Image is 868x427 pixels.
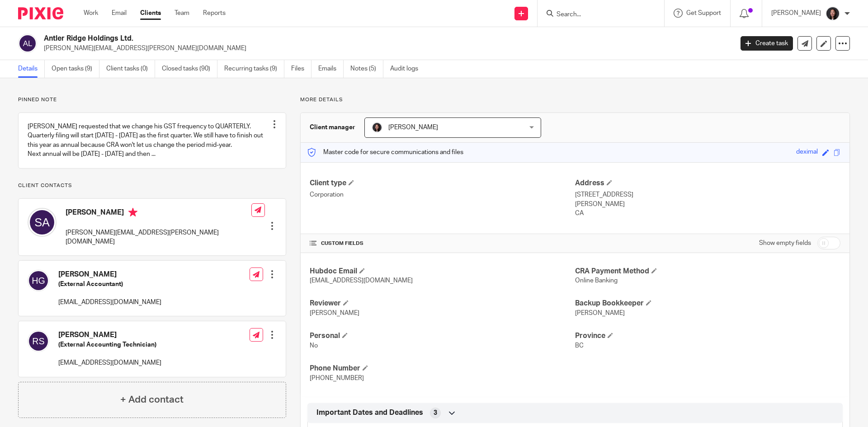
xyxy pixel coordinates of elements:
[759,239,811,248] label: Show empty fields
[120,393,184,407] h4: + Add contact
[741,36,793,51] a: Create task
[575,343,584,349] span: BC
[18,60,45,78] a: Details
[112,9,127,18] a: Email
[224,60,284,78] a: Recurring tasks (9)
[318,60,344,78] a: Emails
[310,190,575,199] p: Corporation
[44,34,590,43] h2: Antler Ridge Holdings Ltd.
[66,228,251,247] p: [PERSON_NAME][EMAIL_ADDRESS][PERSON_NAME][DOMAIN_NAME]
[58,298,161,307] p: [EMAIL_ADDRESS][DOMAIN_NAME]
[58,270,161,279] h4: [PERSON_NAME]
[44,44,727,53] p: [PERSON_NAME][EMAIL_ADDRESS][PERSON_NAME][DOMAIN_NAME]
[310,123,355,132] h3: Client manager
[203,9,226,18] a: Reports
[575,310,625,316] span: [PERSON_NAME]
[310,267,575,276] h4: Hubdoc Email
[388,124,438,131] span: [PERSON_NAME]
[575,190,840,199] p: [STREET_ADDRESS]
[310,343,318,349] span: No
[291,60,311,78] a: Files
[310,375,364,381] span: [PHONE_NUMBER]
[310,364,575,373] h4: Phone Number
[310,299,575,308] h4: Reviewer
[310,240,575,247] h4: CUSTOM FIELDS
[686,10,721,16] span: Get Support
[128,208,137,217] i: Primary
[58,340,161,349] h5: (External Accounting Technician)
[796,147,818,158] div: deximal
[310,331,575,341] h4: Personal
[575,331,840,341] h4: Province
[28,270,49,291] img: svg%3E
[575,200,840,209] p: [PERSON_NAME]
[58,358,161,367] p: [EMAIL_ADDRESS][DOMAIN_NAME]
[18,7,63,19] img: Pixie
[58,330,161,340] h4: [PERSON_NAME]
[826,6,840,21] img: Lili%20square.jpg
[575,277,618,284] span: Online Banking
[350,60,383,78] a: Notes (5)
[771,9,821,18] p: [PERSON_NAME]
[575,178,840,188] h4: Address
[18,96,286,103] p: Pinned note
[307,148,463,157] p: Master code for secure communications and files
[372,122,382,133] img: Lili%20square.jpg
[28,208,57,237] img: svg%3E
[18,34,37,53] img: svg%3E
[316,408,423,418] span: Important Dates and Deadlines
[162,60,217,78] a: Closed tasks (90)
[106,60,155,78] a: Client tasks (0)
[140,9,161,18] a: Clients
[310,310,359,316] span: [PERSON_NAME]
[575,209,840,218] p: CA
[58,280,161,289] h5: (External Accountant)
[28,330,49,352] img: svg%3E
[390,60,425,78] a: Audit logs
[575,267,840,276] h4: CRA Payment Method
[18,182,286,189] p: Client contacts
[310,178,575,188] h4: Client type
[84,9,98,18] a: Work
[575,299,840,308] h4: Backup Bookkeeper
[52,60,99,78] a: Open tasks (9)
[300,96,850,103] p: More details
[434,408,437,418] span: 3
[556,11,637,19] input: Search
[66,208,251,219] h4: [PERSON_NAME]
[175,9,189,18] a: Team
[310,277,413,284] span: [EMAIL_ADDRESS][DOMAIN_NAME]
